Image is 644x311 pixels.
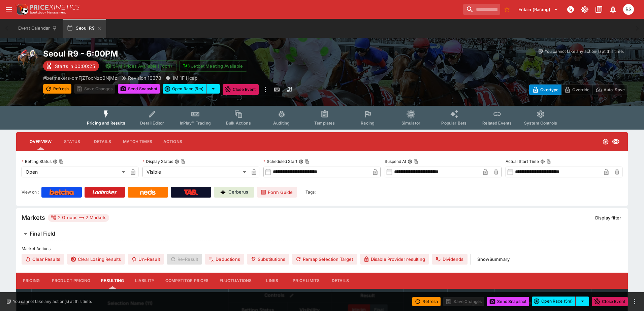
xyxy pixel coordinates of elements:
button: Clear Losing Results [67,254,125,265]
label: Market Actions [22,244,622,254]
div: Start From [529,84,628,95]
button: Refresh [412,297,441,306]
a: Form Guide [257,187,297,198]
button: SRM Prices Available (Top4) [102,60,176,72]
img: Sportsbook Management [30,11,66,14]
span: Re-Result [167,254,202,265]
button: Remap Selection Target [292,254,357,265]
button: select merge strategy [206,84,220,94]
span: Auditing [273,120,290,126]
button: Liability [130,273,160,289]
div: Visible [142,167,249,177]
p: You cannot take any action(s) at this time. [13,299,92,305]
button: Seoul R9 [63,19,106,38]
span: Pricing and Results [87,120,125,126]
span: InPlay™ Trading [180,120,211,126]
span: Detail Editor [140,120,164,126]
img: horse_racing.png [16,48,38,70]
button: Resulting [96,273,129,289]
button: Substitutions [247,254,289,265]
th: Controls [228,289,332,302]
button: Details [325,273,355,289]
button: Betting StatusCopy To Clipboard [53,159,58,164]
p: Scheduled Start [263,159,297,164]
button: Override [561,84,592,95]
h5: Markets [22,214,45,221]
p: Suspend At [385,159,406,164]
button: Copy To Clipboard [59,159,64,164]
button: Jetbet Meeting Available [179,60,247,72]
button: Scheduled StartCopy To Clipboard [299,159,303,164]
button: Overview [24,134,57,150]
div: Event type filters [82,106,562,130]
button: Send Snapshot [487,297,529,306]
button: Final Field [16,227,628,241]
button: Copy To Clipboard [546,159,551,164]
img: PriceKinetics [30,5,79,10]
button: Details [87,134,118,150]
button: Deductions [205,254,244,265]
div: split button [163,84,220,94]
p: Display Status [142,159,173,164]
div: Open [22,167,128,177]
span: Racing [361,120,375,126]
span: Simulator [401,120,420,126]
button: Status [57,134,87,150]
img: TabNZ [184,189,198,195]
button: Copy To Clipboard [181,159,185,164]
button: Competitor Prices [160,273,214,289]
button: Copy To Clipboard [305,159,310,164]
img: Cerberus [220,189,226,195]
button: Disable Provider resulting [360,254,429,265]
th: Result [332,289,404,302]
div: 1M 1F Hcap [165,74,198,81]
p: Cerberus [228,189,248,196]
button: Close Event [592,297,628,306]
button: Notifications [607,3,619,15]
p: Overtype [540,86,558,93]
button: Actual Start TimeCopy To Clipboard [540,159,545,164]
button: Fluctuations [214,273,257,289]
button: Close Event [223,84,259,95]
p: Starts in 00:00:25 [55,63,95,70]
span: Templates [314,120,335,126]
input: search [463,4,500,15]
div: 2 Groups 2 Markets [51,214,106,222]
p: Revision 10378 [128,74,161,81]
button: ShowSummary [473,254,514,265]
button: Price Limits [287,273,325,289]
button: Links [257,273,287,289]
button: Un-Result [128,254,164,265]
p: 1M 1F Hcap [172,74,198,81]
svg: Visible [612,138,620,146]
span: Popular Bets [441,120,466,126]
span: System Controls [524,120,557,126]
img: PriceKinetics Logo [15,3,28,16]
button: Open Race (5m) [532,297,576,306]
a: Cerberus [214,187,254,198]
button: Event Calendar [14,19,61,38]
button: No Bookmarks [502,4,512,15]
h6: Final Field [30,230,55,237]
img: jetbet-logo.svg [183,63,190,69]
p: Actual Start Time [506,159,539,164]
label: Tags: [305,187,316,198]
button: Overtype [529,84,561,95]
p: Auto-Save [604,86,625,93]
p: Override [572,86,589,93]
img: Neds [140,189,155,195]
button: Send Snapshot [118,84,160,94]
img: Betcha [50,189,74,195]
button: more [631,298,639,306]
button: Display filter [591,212,625,223]
button: Toggle light/dark mode [579,3,591,15]
button: Suspend AtCopy To Clipboard [408,159,412,164]
button: Product Pricing [46,273,96,289]
div: split button [532,297,589,306]
button: more [261,84,269,95]
p: You cannot take any action(s) at this time. [545,48,624,55]
button: Refresh [43,84,71,94]
button: Open Race (5m) [163,84,206,94]
button: Brendan Scoble [621,2,636,17]
button: Auto-Save [592,84,628,95]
